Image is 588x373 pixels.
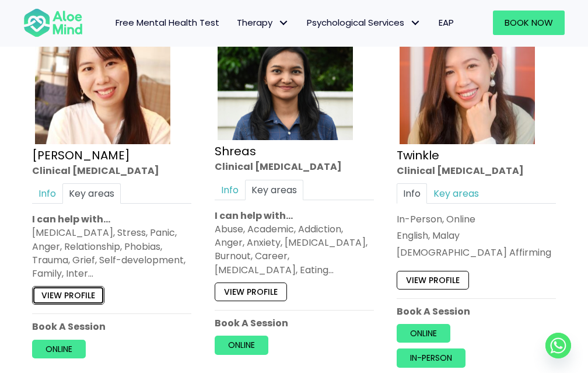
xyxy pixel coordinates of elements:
[107,11,228,35] a: Free Mental Health Test
[62,183,121,204] a: Key areas
[215,222,374,277] div: Abuse, Academic, Addiction, Anger, Anxiety, [MEDICAL_DATA], Burnout, Career, [MEDICAL_DATA], Eating…
[23,8,83,38] img: Aloe mind Logo
[397,164,556,177] div: Clinical [MEDICAL_DATA]
[505,16,553,29] span: Book Now
[397,147,439,163] a: Twinkle
[94,11,463,35] nav: Menu
[397,229,556,243] p: English, Malay
[218,9,353,140] img: Shreas clinical psychologist
[228,11,298,35] a: TherapyTherapy: submenu
[397,324,450,343] a: Online
[397,305,556,318] p: Book A Session
[32,340,86,358] a: Online
[275,15,292,32] span: Therapy: submenu
[215,180,245,200] a: Info
[32,226,191,281] div: [MEDICAL_DATA], Stress, Panic, Anger, Relationship, Phobias, Trauma, Grief, Self-development, Fam...
[400,9,535,144] img: twinkle_cropped-300×300
[427,183,485,204] a: Key areas
[397,271,469,290] a: View profile
[32,164,191,177] div: Clinical [MEDICAL_DATA]
[215,161,374,174] div: Clinical [MEDICAL_DATA]
[116,16,219,29] span: Free Mental Health Test
[307,16,421,29] span: Psychological Services
[215,316,374,330] p: Book A Session
[32,212,191,226] p: I can help with…
[32,147,130,163] a: [PERSON_NAME]
[430,11,463,35] a: EAP
[215,283,287,301] a: View profile
[397,212,556,226] div: In-Person, Online
[493,11,565,35] a: Book Now
[32,286,104,305] a: View profile
[215,209,374,222] p: I can help with…
[298,11,430,35] a: Psychological ServicesPsychological Services: submenu
[397,183,427,204] a: Info
[35,9,170,144] img: Kher-Yin-Profile-300×300
[545,333,571,358] a: Whatsapp
[397,349,466,368] a: In-person
[215,144,256,160] a: Shreas
[32,183,62,204] a: Info
[32,320,191,334] p: Book A Session
[397,246,556,259] div: [DEMOGRAPHIC_DATA] Affirming
[407,15,424,32] span: Psychological Services: submenu
[245,180,303,200] a: Key areas
[215,336,268,354] a: Online
[439,16,454,29] span: EAP
[237,16,289,29] span: Therapy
